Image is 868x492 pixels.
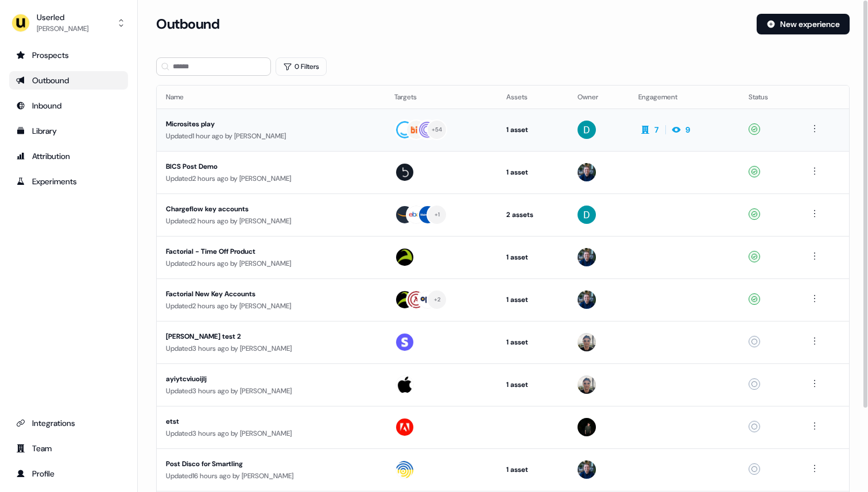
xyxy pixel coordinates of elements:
th: Targets [385,86,497,109]
div: Updated 2 hours ago by [PERSON_NAME] [166,258,376,269]
a: Go to prospects [9,46,128,64]
img: James [578,290,596,309]
div: etst [166,416,376,427]
div: Prospects [16,49,121,61]
th: Name [157,86,385,109]
img: James [578,163,596,181]
img: Ryan [578,375,596,394]
div: + 2 [434,295,441,305]
div: ayiytcviuoijlj [166,373,376,385]
div: 1 asset [506,464,559,475]
th: Status [739,86,799,109]
img: James [578,460,596,479]
a: Go to templates [9,122,128,140]
div: 1 asset [506,294,559,305]
th: Engagement [629,86,739,109]
a: Go to integrations [9,414,128,432]
div: Userled [37,11,88,23]
div: Outbound [16,75,121,86]
div: [PERSON_NAME] test 2 [166,331,376,342]
img: James [578,248,596,266]
a: Go to Inbound [9,96,128,115]
div: Updated 1 hour ago by [PERSON_NAME] [166,130,376,142]
div: 1 asset [506,124,559,135]
a: Go to team [9,439,128,458]
img: Ryan [578,333,596,351]
div: Profile [16,468,121,479]
div: BICS Post Demo [166,161,376,172]
div: Factorial - Time Off Product [166,246,376,257]
div: Integrations [16,417,121,429]
div: [PERSON_NAME] [37,23,88,34]
div: 1 asset [506,166,559,178]
a: Go to attribution [9,147,128,165]
div: Chargeflow key accounts [166,203,376,215]
div: Updated 2 hours ago by [PERSON_NAME] [166,300,376,312]
div: 7 [654,124,658,135]
div: Updated 3 hours ago by [PERSON_NAME] [166,343,376,354]
div: + 1 [435,210,440,220]
div: Attribution [16,150,121,162]
div: + 54 [432,125,443,135]
img: Henry [578,418,596,436]
div: Library [16,125,121,137]
div: Updated 2 hours ago by [PERSON_NAME] [166,215,376,227]
a: Go to outbound experience [9,71,128,90]
div: Updated 16 hours ago by [PERSON_NAME] [166,470,376,482]
div: 1 asset [506,336,559,348]
h3: Outbound [156,16,219,33]
div: Updated 3 hours ago by [PERSON_NAME] [166,428,376,439]
div: Updated 3 hours ago by [PERSON_NAME] [166,385,376,397]
img: David [578,206,596,224]
button: Userled[PERSON_NAME] [9,9,128,37]
div: Post Disco for Smartling [166,458,376,470]
div: 1 asset [506,251,559,263]
div: Experiments [16,176,121,187]
button: 0 Filters [276,57,327,76]
div: Factorial New Key Accounts [166,288,376,300]
a: Go to experiments [9,172,128,191]
div: Inbound [16,100,121,111]
div: 1 asset [506,379,559,390]
th: Owner [568,86,630,109]
div: Updated 2 hours ago by [PERSON_NAME] [166,173,376,184]
button: New experience [757,14,850,34]
div: Microsites play [166,118,376,130]
div: 9 [685,124,690,135]
div: Team [16,443,121,454]
img: David [578,121,596,139]
div: 2 assets [506,209,559,220]
a: Go to profile [9,464,128,483]
th: Assets [497,86,568,109]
